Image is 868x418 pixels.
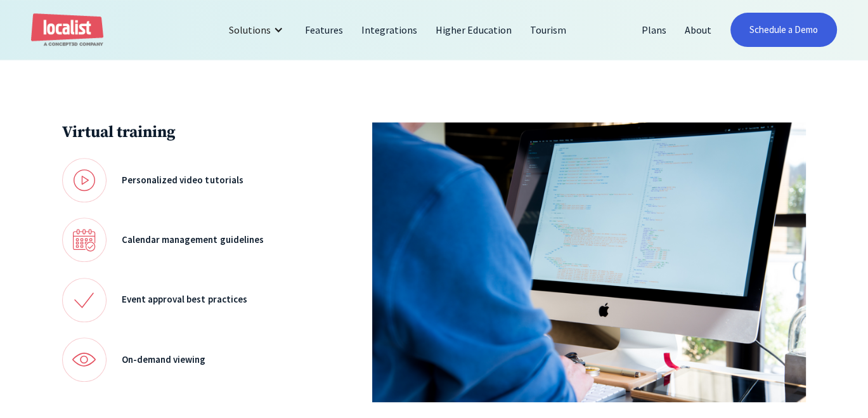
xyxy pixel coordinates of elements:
[353,15,427,45] a: Integrations
[730,13,837,47] a: Schedule a Demo
[296,15,353,45] a: Features
[521,15,576,45] a: Tourism
[427,15,521,45] a: Higher Education
[122,173,279,188] div: Personalized video tutorials
[676,15,721,45] a: About
[62,122,279,142] h3: Virtual training
[122,353,279,367] div: On-demand viewing
[122,292,279,307] div: Event approval best practices
[122,233,279,247] div: Calendar management guidelines
[633,15,676,45] a: Plans
[229,22,271,37] div: Solutions
[31,13,103,47] a: home
[219,15,296,45] div: Solutions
